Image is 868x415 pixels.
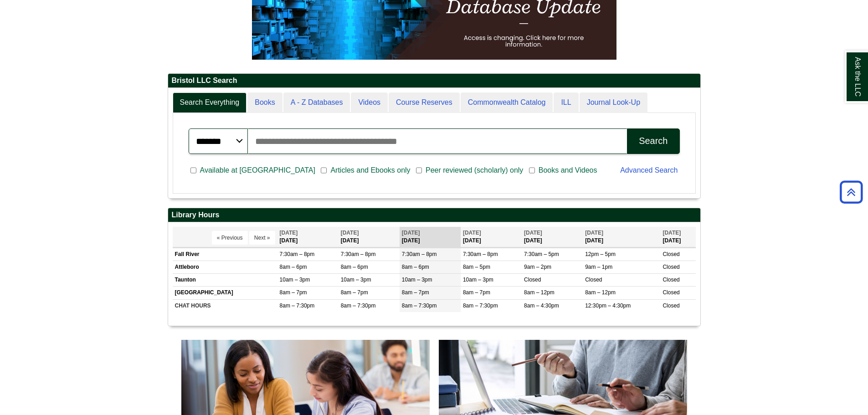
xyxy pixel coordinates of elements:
a: Journal Look-Up [580,92,647,113]
th: [DATE] [277,227,339,247]
a: Videos [351,92,388,113]
span: Available at [GEOGRAPHIC_DATA] [196,165,319,176]
td: CHAT HOURS [173,299,277,312]
span: 8am – 12pm [585,289,616,296]
button: Next » [249,231,275,245]
div: Search [639,136,668,146]
a: Commonwealth Catalog [461,92,553,113]
span: 12:30pm – 4:30pm [585,302,631,309]
span: 10am – 3pm [280,277,310,283]
span: [DATE] [341,230,359,236]
input: Articles and Ebooks only [321,166,327,174]
span: Books and Videos [535,165,601,176]
td: Taunton [173,274,277,287]
span: 9am – 2pm [524,264,551,270]
span: 8am – 6pm [280,264,307,270]
span: 7:30am – 8pm [341,251,376,257]
span: [DATE] [585,230,603,236]
span: Closed [585,277,602,283]
span: Articles and Ebooks only [327,165,414,176]
span: 12pm – 5pm [585,251,616,257]
span: 8am – 5pm [463,264,490,270]
a: Back to Top [837,186,866,198]
span: Closed [524,277,541,283]
a: ILL [554,92,578,113]
h2: Bristol LLC Search [168,74,700,88]
a: Advanced Search [620,166,678,174]
span: 8am – 6pm [402,264,429,270]
th: [DATE] [583,227,660,247]
span: 10am – 3pm [341,277,371,283]
span: 10am – 3pm [402,277,432,283]
span: 10am – 3pm [463,277,493,283]
span: Closed [663,302,679,309]
span: 8am – 7pm [402,289,429,296]
a: A - Z Databases [283,92,350,113]
button: Search [627,128,679,154]
th: [DATE] [400,227,461,247]
td: Attleboro [173,261,277,274]
input: Books and Videos [529,166,535,174]
th: [DATE] [461,227,522,247]
span: Peer reviewed (scholarly) only [422,165,527,176]
span: 8am – 7pm [280,289,307,296]
a: Search Everything [173,92,247,113]
span: 8am – 12pm [524,289,555,296]
span: 8am – 7:30pm [402,302,437,309]
button: « Previous [212,231,248,245]
span: [DATE] [402,230,420,236]
span: 8am – 7:30pm [280,302,315,309]
span: [DATE] [463,230,481,236]
span: [DATE] [524,230,542,236]
span: 9am – 1pm [585,264,612,270]
th: [DATE] [660,227,695,247]
h2: Library Hours [168,208,700,222]
span: Closed [663,251,679,257]
span: 8am – 7pm [341,289,368,296]
span: 8am – 7:30pm [341,302,376,309]
a: Course Reserves [389,92,460,113]
span: 8am – 4:30pm [524,302,559,309]
span: [DATE] [663,230,681,236]
a: Books [247,92,282,113]
input: Available at [GEOGRAPHIC_DATA] [190,166,196,174]
span: Closed [663,264,679,270]
span: 7:30am – 8pm [463,251,498,257]
span: Closed [663,277,679,283]
span: Closed [663,289,679,296]
span: 7:30am – 8pm [402,251,437,257]
span: 7:30am – 8pm [280,251,315,257]
span: 7:30am – 5pm [524,251,559,257]
th: [DATE] [522,227,583,247]
input: Peer reviewed (scholarly) only [416,166,422,174]
td: Fall River [173,248,277,261]
span: 8am – 7pm [463,289,490,296]
th: [DATE] [339,227,400,247]
td: [GEOGRAPHIC_DATA] [173,287,277,299]
span: [DATE] [280,230,298,236]
span: 8am – 6pm [341,264,368,270]
span: 8am – 7:30pm [463,302,498,309]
